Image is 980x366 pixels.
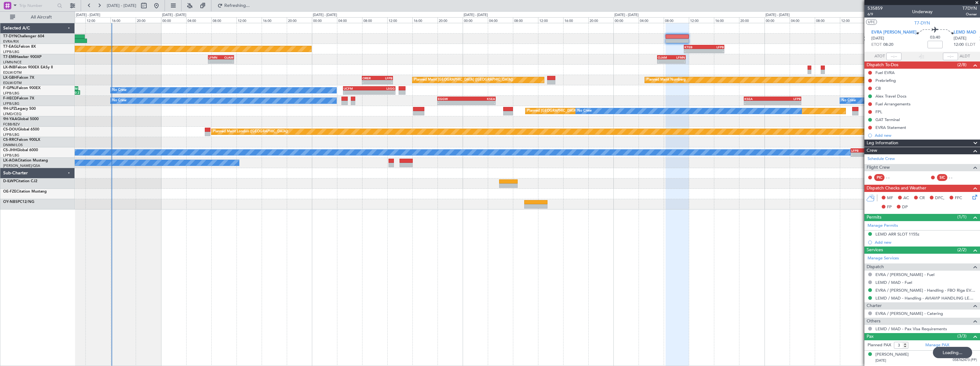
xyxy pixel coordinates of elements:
a: T7-DYNChallenger 604 [3,34,44,38]
div: Planned Maint London ([GEOGRAPHIC_DATA]) [213,127,288,136]
span: [DATE] [954,35,966,42]
div: EGGW [438,97,466,101]
span: Owner [962,12,977,17]
a: Manage Services [868,255,899,262]
span: CS-RRC [3,138,17,142]
label: Planned PAX [868,342,891,348]
span: 12:00 [954,42,964,48]
div: SIC [937,174,947,181]
span: (1/1) [957,214,966,220]
span: Refreshing... [224,3,250,8]
span: 535859 [868,5,883,12]
div: - [344,91,369,94]
div: - [744,101,773,105]
span: LX-INB [3,66,15,69]
span: MF [887,195,893,201]
div: CB [875,86,881,91]
div: 00:00 [765,17,790,23]
div: 00:00 [463,17,488,23]
a: LX-AOACitation Mustang [3,159,48,162]
div: 12:00 [85,17,111,23]
a: 9H-LPZLegacy 500 [3,107,36,111]
div: Planned Maint [GEOGRAPHIC_DATA] ([GEOGRAPHIC_DATA]) [414,75,513,85]
a: T7-EMIHawker 900XP [3,55,41,59]
div: 16:00 [262,17,287,23]
a: LX-INBFalcon 900EX EASy II [3,66,53,69]
a: LX-GBHFalcon 7X [3,76,34,80]
span: OY-NBS [3,200,18,204]
a: EDLW/DTM [3,81,22,85]
div: OJAM [658,56,671,59]
div: 00:00 [161,17,186,23]
div: Planned Maint Nurnberg [646,75,686,85]
div: Loading... [933,347,972,358]
div: - [772,101,801,105]
span: CS-DOU [3,128,18,131]
div: 04:00 [790,17,815,23]
a: F-HECDFalcon 7X [3,97,34,100]
div: No Crew [841,96,856,105]
div: 00:00 [613,17,639,23]
a: EVRA/RIX [3,39,19,44]
div: 08:00 [362,17,387,23]
span: (3/3) [957,333,966,339]
div: 04:00 [639,17,664,23]
div: 08:00 [815,17,840,23]
div: [DATE] - [DATE] [313,13,337,18]
div: - [377,80,392,84]
span: Dispatch Checks and Weather [867,185,926,192]
span: [DATE] - [DATE] [107,3,136,8]
div: LFMN [209,56,221,59]
span: ETOT [871,42,882,48]
div: KTEB [684,45,704,49]
div: - [684,49,704,53]
span: Dispatch To-Dos [867,61,898,69]
div: Underway [912,8,933,15]
div: 12:00 [237,17,262,23]
span: LX-GBH [3,76,17,80]
span: Flight Crew [867,164,890,171]
div: - [369,91,395,94]
span: CR [919,195,925,201]
span: ALDT [960,53,970,60]
div: 12:00 [840,17,865,23]
span: DFC, [935,195,945,201]
div: OJAM [221,56,234,59]
div: 20:00 [136,17,161,23]
span: FP [887,204,892,210]
span: Leg Information [867,140,898,147]
a: EVRA / [PERSON_NAME] - Handling - FBO Riga EVRA / [PERSON_NAME] [875,288,977,293]
div: 08:00 [664,17,689,23]
span: Dispatch [867,263,884,271]
span: D-ILWP [3,179,16,183]
div: Fuel Arrangements [875,101,911,107]
div: - - [949,175,963,180]
span: T7DYN [962,5,977,12]
span: T7-EAGL [3,45,19,49]
a: T7-EAGLFalcon 8X [3,45,36,49]
a: LFPB/LBG [3,91,19,96]
span: EVRA [PERSON_NAME] [871,29,917,36]
a: Manage PAX [925,342,949,348]
a: EVRA / [PERSON_NAME] - Fuel [875,272,934,277]
div: Add new [875,133,977,138]
span: (2/8) [957,61,966,68]
div: 16:00 [714,17,739,23]
span: Charter [867,302,882,310]
button: All Aircraft [7,12,68,22]
div: 16:00 [412,17,438,23]
span: Crew [867,147,877,154]
span: LX-AOA [3,159,18,162]
div: No Crew [577,106,592,116]
div: Prebriefing [875,78,896,83]
a: DNMM/LOS [3,143,23,147]
div: 04:00 [337,17,362,23]
div: Alex Travel Docs [875,93,906,99]
span: Permits [867,214,881,221]
div: 20:00 [588,17,613,23]
div: - [851,153,873,156]
a: EDLW/DTM [3,70,22,75]
input: --:-- [886,53,901,60]
span: 9H-LPZ [3,107,16,111]
div: - [438,101,466,105]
